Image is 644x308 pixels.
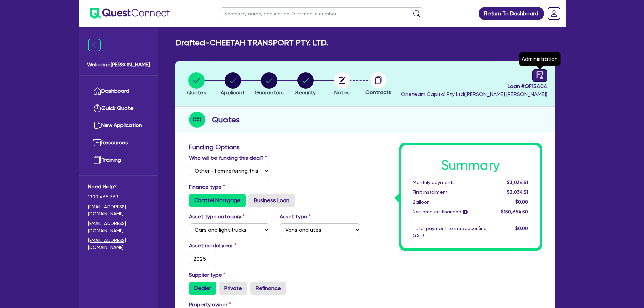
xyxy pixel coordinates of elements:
h1: Summary [413,157,528,173]
label: Asset type [280,213,311,221]
label: Asset model year [184,242,275,250]
img: training [93,156,101,164]
span: $0.00 [515,199,528,205]
img: step-icon [189,112,205,128]
span: Need Help? [88,183,149,191]
label: Refinance [250,282,286,295]
a: [EMAIL_ADDRESS][DOMAIN_NAME] [88,220,149,234]
span: Quotes [187,89,206,96]
span: i [463,210,468,214]
span: $3,034.51 [507,189,528,195]
div: Administration [519,52,560,66]
input: Search by name, application ID or mobile number... [220,7,423,19]
h2: Quotes [212,114,240,126]
a: Resources [88,134,149,151]
span: Applicant [221,89,245,96]
img: new-application [93,121,101,129]
a: Dashboard [88,82,149,100]
span: Notes [334,89,350,96]
button: Security [295,72,316,97]
label: Business Loan [248,194,295,207]
h3: Funding Options [189,143,360,151]
span: Guarantors [255,89,284,96]
span: audit [536,71,544,79]
span: Loan # QF15404 [401,82,547,90]
h2: Drafted - CHEETAH TRANSPORT PTY. LTD. [175,38,328,48]
button: Applicant [220,72,245,97]
a: Quick Quote [88,100,149,117]
div: Balloon [408,198,492,206]
label: Supplier type [189,271,225,279]
label: Asset type category [189,213,245,221]
label: Chattel Mortgage [189,194,246,207]
a: Training [88,151,149,169]
button: Quotes [187,72,207,97]
label: Dealer [189,282,216,295]
img: icon-menu-close [88,39,101,51]
span: $3,034.51 [507,180,528,185]
a: New Application [88,117,149,134]
span: Oneteam Capital Pty Ltd ( [PERSON_NAME] [PERSON_NAME] ) [401,91,547,97]
img: resources [93,139,101,147]
span: Security [295,89,316,96]
img: quick-quote [93,104,101,112]
div: Net amount financed [408,208,492,215]
label: Private [219,282,247,295]
a: Return To Dashboard [479,7,544,20]
div: Monthly payments [408,179,492,186]
label: Who will be funding this deal? [189,154,267,162]
img: quest-connect-logo-blue [90,8,170,19]
button: Notes [334,72,351,97]
span: $0.00 [515,226,528,231]
a: [EMAIL_ADDRESS][DOMAIN_NAME] [88,237,149,251]
span: $150,654.50 [501,209,528,214]
a: Dropdown toggle [545,5,563,22]
div: Total payment to introducer (inc GST) [408,225,492,239]
div: First instalment [408,189,492,196]
span: Contracts [365,89,391,95]
a: [EMAIL_ADDRESS][DOMAIN_NAME] [88,203,149,217]
span: 1300 465 363 [88,193,149,200]
button: Guarantors [254,72,284,97]
span: Welcome [PERSON_NAME] [87,61,150,69]
label: Finance type [189,183,225,191]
